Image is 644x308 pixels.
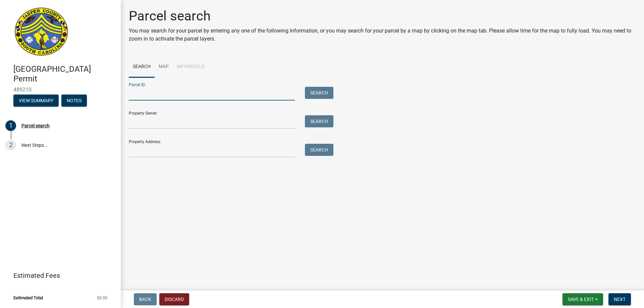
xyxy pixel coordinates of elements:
a: Search [129,56,155,78]
button: Search [305,87,333,99]
h4: [GEOGRAPHIC_DATA] Permit [13,64,115,84]
span: Back [139,297,151,302]
img: Jasper County, South Carolina [13,7,69,57]
button: Save & Exit [562,293,603,305]
p: You may search for your parcel by entering any one of the following information, or you may searc... [129,27,636,43]
button: Discard [159,293,189,305]
span: Next [614,297,626,302]
button: Back [134,293,157,305]
wm-modal-confirm: Summary [13,98,59,104]
button: Notes [61,95,87,107]
h1: Parcel search [129,8,636,24]
div: 2 [5,140,16,150]
a: Map [155,56,173,78]
wm-modal-confirm: Notes [61,98,87,104]
button: Next [608,293,631,305]
button: View Summary [13,95,59,107]
button: Search [305,144,333,156]
span: Estimated Total [13,296,43,300]
a: Estimated Fees [5,269,110,282]
span: 489210 [13,86,107,93]
span: $0.00 [97,296,107,300]
div: 1 [5,120,16,131]
div: Parcel search [21,123,50,128]
button: Search [305,115,333,127]
span: Save & Exit [568,297,594,302]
